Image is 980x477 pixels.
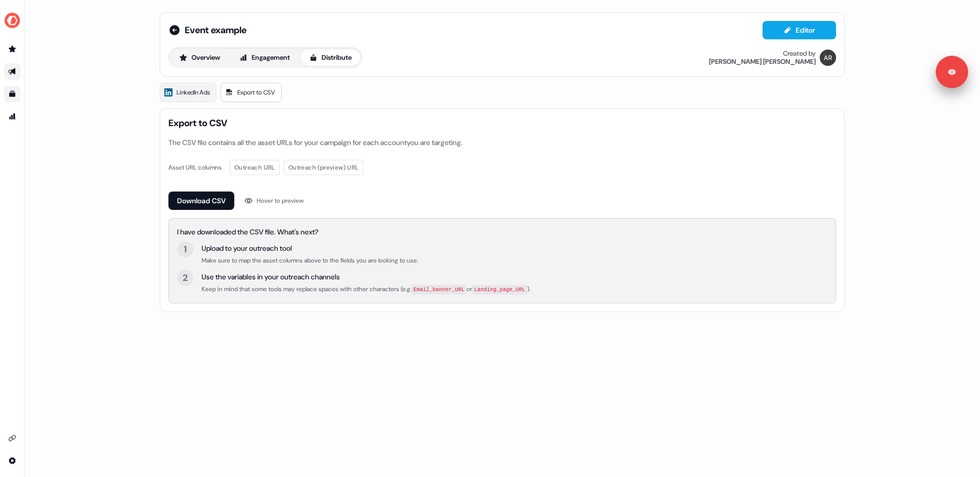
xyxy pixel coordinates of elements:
button: Overview [170,50,229,66]
img: Aleksandra [820,50,836,66]
div: [PERSON_NAME] [PERSON_NAME] [709,58,816,66]
a: Editor [763,26,836,37]
button: Download CSV [168,192,234,210]
a: Go to outbound experience [4,63,20,80]
div: Upload to your outreach tool [202,243,418,253]
a: Go to integrations [4,430,20,446]
span: LinkedIn Ads [177,87,210,98]
span: Export to CSV [237,87,275,98]
div: Created by [783,50,816,58]
div: 2 [183,272,188,284]
div: Asset URL columns [168,162,222,173]
div: I have downloaded the CSV file. What's next? [177,227,827,237]
div: 1 [184,243,187,255]
div: Use the variables in your outreach channels [202,272,530,282]
a: Go to prospects [4,41,20,57]
button: Engagement [231,50,299,66]
div: Keep in mind that some tools may replace spaces with other characters (e.g. or ). [202,284,530,295]
div: Hover to preview [257,196,304,206]
button: Distribute [301,50,360,66]
a: Go to integrations [4,452,20,469]
code: Landing_page_URL [472,285,527,295]
span: Export to CSV [168,117,836,129]
a: Go to templates [4,86,20,102]
span: Outreach URL [234,162,275,173]
div: Make sure to map the asset columns above to the fields you are looking to use. [202,255,418,266]
a: LinkedIn Ads [160,83,216,102]
span: Outreach (preview) URL [288,162,359,173]
div: The CSV file contains all the asset URLs for your campaign for each account you are targeting. [168,137,836,148]
span: Event example [185,24,247,36]
a: Go to attribution [4,108,20,125]
button: Editor [763,21,836,39]
code: Email_banner_URL [411,285,467,295]
a: Export to CSV [220,83,282,102]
